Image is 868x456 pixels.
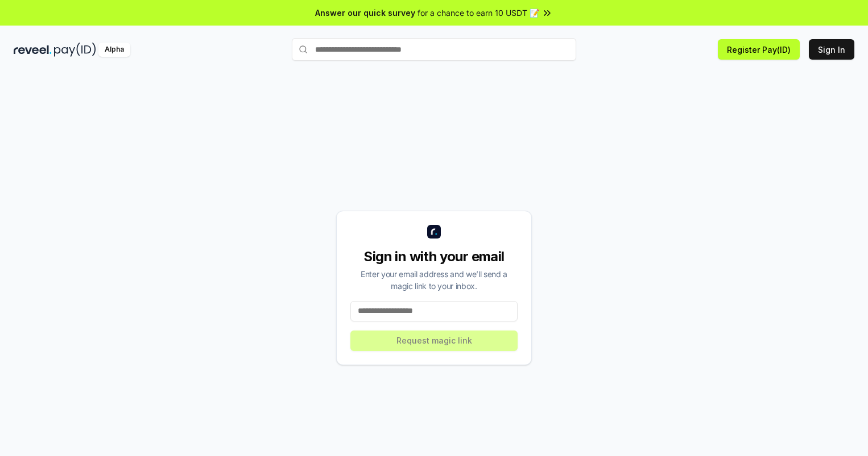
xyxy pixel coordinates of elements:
button: Sign In [809,39,854,60]
div: Enter your email address and we’ll send a magic link to your inbox. [350,268,518,292]
div: Sign in with your email [350,248,518,266]
img: logo_small [427,225,441,239]
span: Answer our quick survey [315,7,415,19]
button: Register Pay(ID) [718,39,800,60]
div: Alpha [98,43,130,57]
span: for a chance to earn 10 USDT 📝 [418,7,539,19]
img: pay_id [54,43,96,57]
img: reveel_dark [14,43,52,57]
